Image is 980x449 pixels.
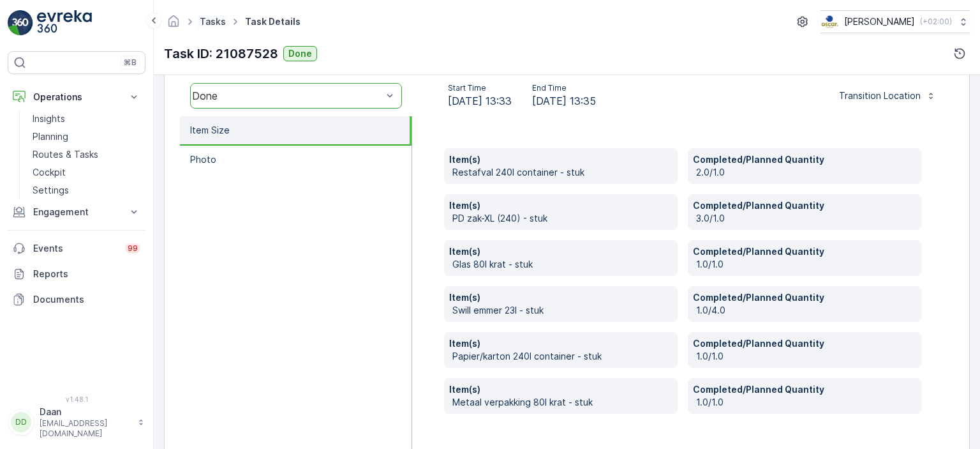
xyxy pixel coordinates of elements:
p: Completed/Planned Quantity [693,199,917,212]
p: Item(s) [449,337,673,350]
p: Photo [190,153,216,166]
button: Engagement [8,199,145,225]
span: Task Details [242,15,303,28]
span: [DATE] 13:35 [532,93,596,109]
p: Item Size [190,124,230,137]
p: Settings [33,184,69,197]
p: Routes & Tasks [33,148,98,161]
p: 99 [128,243,138,254]
p: Swill emmer 23l - stuk [452,304,673,317]
p: Completed/Planned Quantity [693,153,917,166]
p: Restafval 240l container - stuk [452,166,673,179]
p: Completed/Planned Quantity [693,383,917,396]
div: DD [11,412,31,432]
a: Events99 [8,236,145,261]
p: Engagement [33,206,120,218]
p: Item(s) [449,291,673,304]
p: ⌘B [124,57,137,68]
p: [PERSON_NAME] [844,15,915,28]
p: Metaal verpakking 80l krat - stuk [452,396,673,409]
p: Transition Location [839,89,921,102]
p: Completed/Planned Quantity [693,337,917,350]
p: Completed/Planned Quantity [693,291,917,304]
button: Operations [8,84,145,110]
p: Planning [33,130,68,143]
p: Events [33,242,117,255]
a: Tasks [200,16,226,27]
img: basis-logo_rgb2x.png [820,15,839,29]
p: Operations [33,91,120,103]
button: Transition Location [831,86,944,106]
span: [DATE] 13:33 [448,93,512,109]
p: Papier/karton 240l container - stuk [452,350,673,363]
p: 3.0/1.0 [696,212,917,225]
div: Done [192,90,382,102]
a: Cockpit [27,164,145,181]
p: 1.0/1.0 [696,350,917,363]
p: [EMAIL_ADDRESS][DOMAIN_NAME] [40,418,131,439]
p: Insights [33,112,65,125]
p: Start Time [448,83,512,93]
p: Item(s) [449,245,673,258]
img: logo_light-DOdMpM7g.png [37,10,92,36]
p: 1.0/4.0 [696,304,917,317]
p: Documents [33,293,140,306]
a: Homepage [167,19,181,30]
a: Reports [8,261,145,287]
p: Daan [40,406,131,418]
p: Completed/Planned Quantity [693,245,917,258]
p: Item(s) [449,199,673,212]
button: [PERSON_NAME](+02:00) [820,10,970,33]
p: End Time [532,83,596,93]
p: Glas 80l krat - stuk [452,258,673,271]
p: PD zak-XL (240) - stuk [452,212,673,225]
p: 2.0/1.0 [696,166,917,179]
button: DDDaan[EMAIL_ADDRESS][DOMAIN_NAME] [8,406,145,439]
p: 1.0/1.0 [696,396,917,409]
p: Task ID: 21087528 [164,44,278,63]
p: Item(s) [449,383,673,396]
a: Planning [27,128,145,146]
p: ( +02:00 ) [920,17,952,27]
p: Cockpit [33,166,66,179]
button: Done [283,46,317,61]
a: Settings [27,181,145,199]
p: 1.0/1.0 [696,258,917,271]
span: v 1.48.1 [8,395,145,403]
a: Insights [27,110,145,128]
p: Done [288,47,312,60]
a: Documents [8,287,145,312]
a: Routes & Tasks [27,146,145,164]
p: Item(s) [449,153,673,166]
img: logo [8,10,33,36]
p: Reports [33,268,140,280]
